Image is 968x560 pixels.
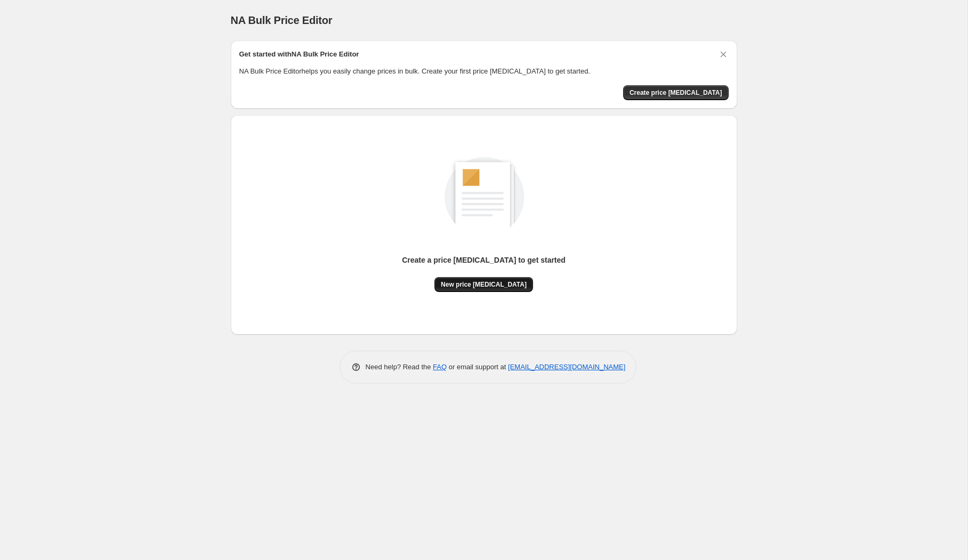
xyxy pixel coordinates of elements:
h2: Get started with NA Bulk Price Editor [239,49,359,60]
a: [EMAIL_ADDRESS][DOMAIN_NAME] [508,363,625,371]
button: Create price change job [623,85,729,100]
span: or email support at [447,363,508,371]
button: New price [MEDICAL_DATA] [434,277,533,292]
span: Create price [MEDICAL_DATA] [630,88,722,97]
a: FAQ [433,363,447,371]
p: Create a price [MEDICAL_DATA] to get started [402,255,566,265]
button: Dismiss card [718,49,729,60]
p: NA Bulk Price Editor helps you easily change prices in bulk. Create your first price [MEDICAL_DAT... [239,66,729,77]
span: New price [MEDICAL_DATA] [441,280,527,289]
span: Need help? Read the [366,363,433,371]
span: NA Bulk Price Editor [231,14,333,26]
